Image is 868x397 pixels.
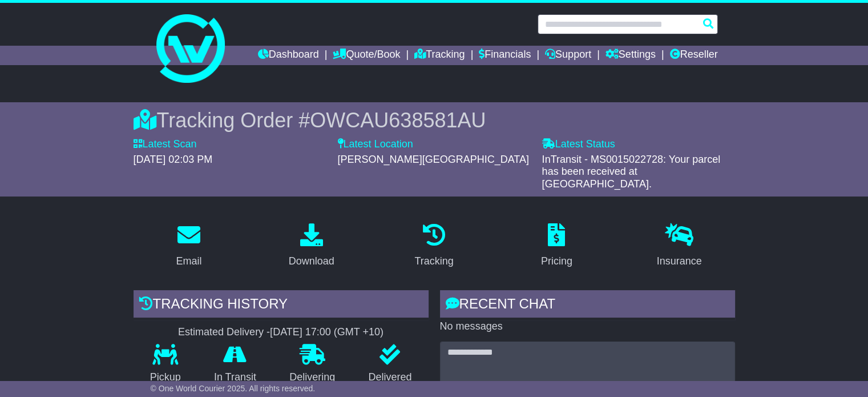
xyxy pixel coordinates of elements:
label: Latest Scan [134,138,197,151]
span: [PERSON_NAME][GEOGRAPHIC_DATA] [338,154,529,165]
a: Download [281,219,342,273]
div: RECENT CHAT [440,290,735,321]
span: OWCAU638581AU [310,109,486,132]
div: Estimated Delivery - [134,326,429,339]
a: Support [545,46,591,65]
span: © One World Courier 2025. All rights reserved. [151,384,316,393]
a: Financials [479,46,531,65]
p: Delivering [273,371,352,384]
label: Latest Location [338,138,413,151]
a: Tracking [414,46,465,65]
a: Tracking [407,219,461,273]
span: [DATE] 02:03 PM [134,154,213,165]
div: Download [289,254,334,269]
a: Reseller [669,46,717,65]
a: Settings [605,46,656,65]
a: Quote/Book [333,46,400,65]
a: Insurance [649,219,709,273]
p: In Transit [197,371,273,384]
div: Email [176,254,201,269]
p: No messages [440,320,735,333]
div: Pricing [541,254,572,269]
span: InTransit - MS0015022728: Your parcel has been received at [GEOGRAPHIC_DATA]. [542,154,721,190]
div: Insurance [657,254,702,269]
p: Delivered [352,371,428,384]
a: Email [168,219,209,273]
p: Pickup [134,371,197,384]
div: [DATE] 17:00 (GMT +10) [270,326,383,339]
div: Tracking Order # [134,108,735,133]
a: Dashboard [258,46,319,65]
a: Pricing [534,219,580,273]
div: Tracking history [134,290,429,321]
label: Latest Status [542,138,615,151]
div: Tracking [414,254,453,269]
